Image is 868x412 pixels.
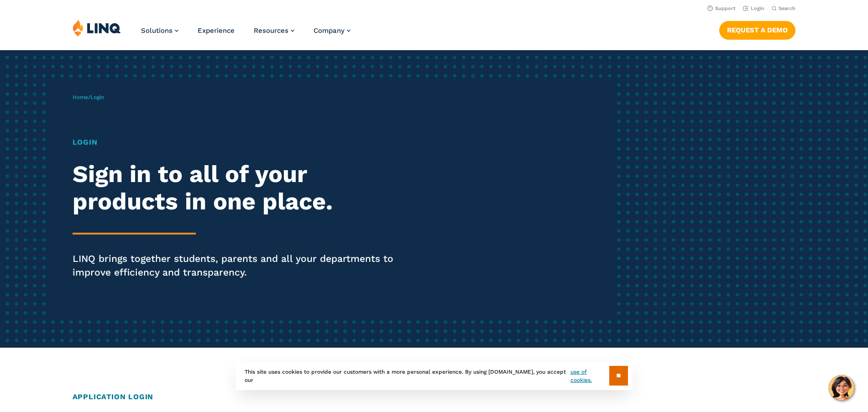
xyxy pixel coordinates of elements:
[772,5,795,12] button: Open Search Bar
[779,5,795,11] span: Search
[73,252,407,279] p: LINQ brings together students, parents and all your departments to improve efficiency and transpa...
[73,19,121,37] img: LINQ | K‑12 Software
[73,161,407,215] h2: Sign in to all of your products in one place.
[73,94,104,100] span: /
[198,26,235,35] a: Experience
[235,361,633,390] div: This site uses cookies to provide our customers with a more personal experience. By using [DOMAIN...
[314,26,345,35] span: Company
[90,94,104,100] span: Login
[707,5,736,11] a: Support
[719,21,795,39] a: Request a Demo
[719,19,795,39] nav: Button Navigation
[570,368,609,384] a: use of cookies.
[73,94,88,100] a: Home
[141,26,173,35] span: Solutions
[314,26,350,35] a: Company
[254,26,294,35] a: Resources
[141,19,350,49] nav: Primary Navigation
[254,26,288,35] span: Resources
[743,5,764,11] a: Login
[141,26,178,35] a: Solutions
[829,375,854,401] button: Hello, have a question? Let’s chat.
[73,137,407,148] h1: Login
